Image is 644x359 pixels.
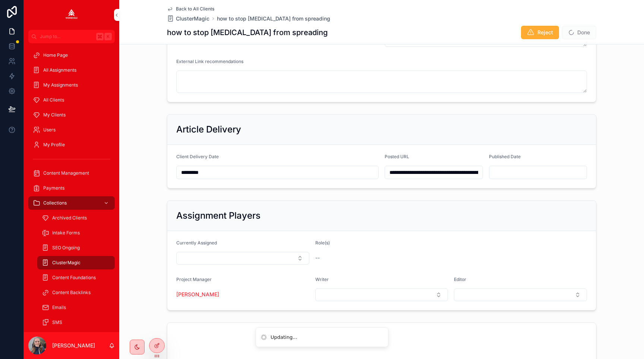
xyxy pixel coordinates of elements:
[176,124,241,135] h2: Article Delivery
[315,277,329,282] span: Writer
[37,271,115,284] a: Content Foundations
[24,43,119,332] div: scrollable content
[37,316,115,329] a: SMS
[385,154,409,159] span: Posted URL
[37,226,115,240] a: Intake Forms
[43,185,64,191] span: Payments
[43,142,65,148] span: My Profile
[43,97,64,103] span: All Clients
[315,254,320,262] span: --
[489,154,521,159] span: Published Date
[176,15,209,22] span: ClusterMagic
[37,241,115,255] a: SEO Ongoing
[52,245,80,251] span: SEO Ongoing
[217,15,330,22] a: how to stop [MEDICAL_DATA] from spreading
[105,34,111,40] span: K
[43,112,66,118] span: My Clients
[52,305,66,310] span: Emails
[176,154,219,159] span: Client Delivery Date
[454,288,587,301] button: Select Button
[176,277,212,282] span: Project Manager
[37,301,115,314] a: Emails
[167,27,328,38] h1: how to stop [MEDICAL_DATA] from spreading
[176,240,217,246] span: Currently Assigned
[176,6,214,12] span: Back to All Clients
[52,260,80,266] span: ClusterMagic
[52,275,96,281] span: Content Foundations
[28,30,115,43] button: Jump to...K
[43,52,68,58] span: Home Page
[43,200,67,206] span: Collections
[43,82,78,88] span: My Assignments
[167,15,209,22] a: ClusterMagic
[52,342,95,349] p: [PERSON_NAME]
[52,319,62,325] span: SMS
[52,230,80,236] span: Intake Forms
[28,123,115,137] a: Users
[66,9,78,21] img: App logo
[37,211,115,225] a: Archived Clients
[28,78,115,92] a: My Assignments
[176,210,261,222] h2: Assignment Players
[28,196,115,210] a: Collections
[28,138,115,152] a: My Profile
[28,108,115,122] a: My Clients
[43,67,76,73] span: All Assignments
[43,127,56,133] span: Users
[315,288,448,301] button: Select Button
[454,277,466,282] span: Editor
[28,166,115,180] a: Content Management
[271,334,297,341] div: Updating...
[40,34,93,40] span: Jump to...
[37,256,115,269] a: ClusterMagic
[176,252,309,265] button: Select Button
[28,49,115,62] a: Home Page
[28,181,115,195] a: Payments
[37,286,115,299] a: Content Backlinks
[28,63,115,77] a: All Assignments
[537,29,553,36] span: Reject
[52,215,87,221] span: Archived Clients
[43,170,89,176] span: Content Management
[176,59,243,64] span: External Link recommendations
[521,26,559,39] button: Reject
[176,291,219,298] a: [PERSON_NAME]
[52,290,91,296] span: Content Backlinks
[315,240,330,246] span: Role(s)
[28,93,115,107] a: All Clients
[167,6,214,12] a: Back to All Clients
